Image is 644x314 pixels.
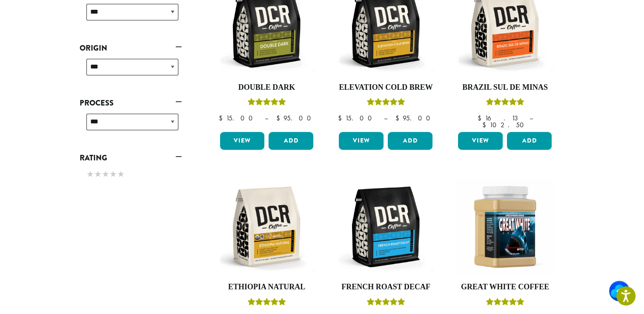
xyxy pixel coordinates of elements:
[80,110,182,140] div: Process
[339,132,384,150] a: View
[80,151,182,165] a: Rating
[456,178,554,276] img: Great_White_Ground_Espresso_2.png
[269,132,313,150] button: Add
[80,0,182,31] div: Brew Recommendations
[337,283,435,292] h4: French Roast Decaf
[477,114,521,123] bdi: 16.13
[395,114,402,123] span: $
[486,297,524,310] div: Rated 5.00 out of 5
[218,114,256,123] bdi: 15.00
[218,283,316,292] h4: Ethiopia Natural
[366,97,405,110] div: Rated 5.00 out of 5
[80,96,182,110] a: Process
[456,83,554,92] h4: Brazil Sul De Minas
[507,132,552,150] button: Add
[338,114,375,123] bdi: 15.00
[366,297,405,310] div: Rated 5.00 out of 5
[384,114,387,123] span: –
[276,114,283,123] span: $
[220,132,265,150] a: View
[94,168,102,180] span: ★
[117,168,125,180] span: ★
[477,114,484,123] span: $
[388,132,432,150] button: Add
[247,297,286,310] div: Rated 5.00 out of 5
[86,168,94,180] span: ★
[276,114,315,123] bdi: 95.00
[102,168,109,180] span: ★
[482,120,489,129] span: $
[529,114,532,123] span: –
[218,178,315,276] img: DCR-12oz-FTO-Ethiopia-Natural-Stock-scaled.png
[456,283,554,292] h4: Great White Coffee
[337,83,435,92] h4: Elevation Cold Brew
[395,114,434,123] bdi: 95.00
[338,114,345,123] span: $
[218,83,316,92] h4: Double Dark
[264,114,268,123] span: –
[337,178,435,276] img: DCR-12oz-French-Roast-Decaf-Stock-scaled.png
[482,120,528,129] bdi: 102.50
[80,41,182,55] a: Origin
[218,114,226,123] span: $
[109,168,117,180] span: ★
[486,97,524,110] div: Rated 5.00 out of 5
[247,97,286,110] div: Rated 4.50 out of 5
[80,165,182,185] div: Rating
[80,55,182,86] div: Origin
[458,132,503,150] a: View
